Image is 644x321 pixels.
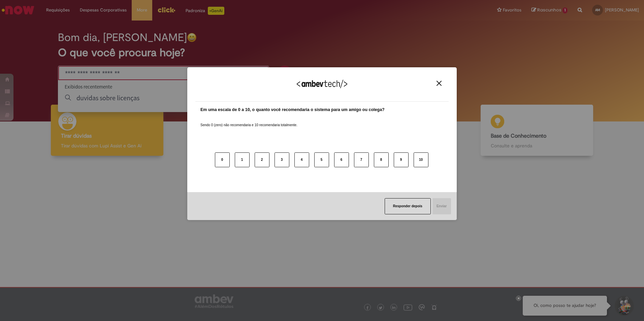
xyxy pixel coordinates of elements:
[255,152,269,167] button: 2
[354,152,369,167] button: 7
[394,152,409,167] button: 9
[200,115,297,128] label: Sendo 0 (zero) não recomendaria e 10 recomendaria totalmente.
[385,198,431,214] button: Responder depois
[215,152,230,167] button: 0
[334,152,349,167] button: 6
[235,152,250,167] button: 1
[314,152,329,167] button: 5
[437,81,442,86] img: Close
[374,152,389,167] button: 8
[414,152,428,167] button: 10
[275,152,289,167] button: 3
[434,80,444,86] button: Close
[294,152,309,167] button: 4
[297,80,347,88] img: Logo Ambevtech
[200,107,385,113] label: Em uma escala de 0 a 10, o quanto você recomendaria o sistema para um amigo ou colega?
